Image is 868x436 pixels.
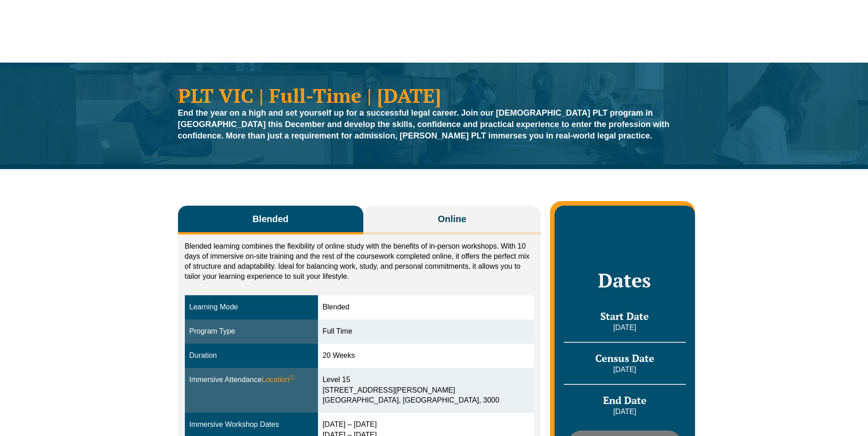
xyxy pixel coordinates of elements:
strong: End the year on a high and set yourself up for a successful legal career. Join our [DEMOGRAPHIC_D... [178,108,670,140]
sup: ⓘ [289,374,295,381]
p: [DATE] [564,323,685,333]
div: Immersive Workshop Dates [189,420,313,430]
p: Blended learning combines the flexibility of online study with the benefits of in-person workshop... [185,241,534,282]
span: Start Date [600,309,649,323]
p: [DATE] [564,407,685,417]
div: 20 Weeks [323,351,529,361]
h1: PLT VIC | Full-Time | [DATE] [178,85,690,105]
span: Blended [253,213,289,225]
div: Immersive Attendance [189,375,313,385]
h2: Dates [564,269,685,292]
div: Program Type [189,326,313,337]
div: Blended [323,302,529,313]
div: Full Time [323,326,529,337]
span: Online [438,213,466,225]
span: Census Date [595,351,654,365]
div: Learning Mode [189,302,313,313]
p: [DATE] [564,365,685,375]
div: Duration [189,351,313,361]
span: Location [262,375,295,385]
span: End Date [603,393,647,407]
div: Level 15 [STREET_ADDRESS][PERSON_NAME] [GEOGRAPHIC_DATA], [GEOGRAPHIC_DATA], 3000 [323,375,529,406]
